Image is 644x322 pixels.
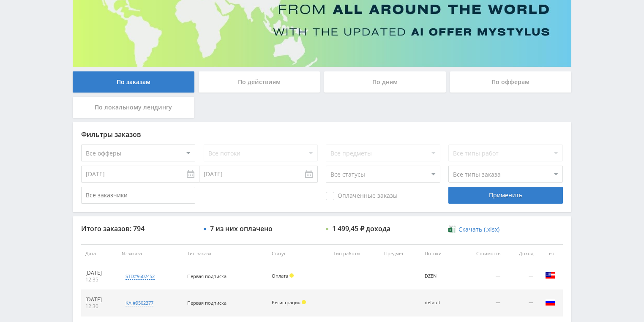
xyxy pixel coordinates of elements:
[545,297,555,307] img: rus.png
[73,71,194,93] div: По заказам
[85,303,113,310] div: 12:30
[326,192,398,200] span: Оплаченные заказы
[85,276,113,283] div: 12:35
[332,225,390,232] div: 1 499,45 ₽ дохода
[505,290,538,317] td: —
[324,71,446,93] div: По дням
[272,299,300,306] span: Регистрация
[505,263,538,290] td: —
[126,300,153,306] div: kai#9502377
[81,225,195,232] div: Итого заказов: 794
[183,244,267,263] th: Тип заказа
[457,263,505,290] td: —
[81,131,563,138] div: Фильтры заказов
[73,97,194,118] div: По локальному лендингу
[380,244,420,263] th: Предмет
[272,273,288,279] span: Оплата
[81,187,195,204] input: Все заказчики
[458,226,499,233] span: Скачать (.xlsx)
[448,225,499,234] a: Скачать (.xlsx)
[267,244,329,263] th: Статус
[289,273,294,278] span: Холд
[210,225,273,232] div: 7 из них оплачено
[420,244,457,263] th: Потоки
[85,296,113,303] div: [DATE]
[448,225,456,233] img: xlsx
[302,300,306,304] span: Холд
[425,273,453,279] div: DZEN
[457,244,505,263] th: Стоимость
[126,273,155,280] div: std#9502452
[329,244,380,263] th: Тип работы
[187,300,226,306] span: Первая подписка
[187,273,226,279] span: Первая подписка
[81,244,117,263] th: Дата
[425,300,453,306] div: default
[450,71,572,93] div: По офферам
[199,71,320,93] div: По действиям
[117,244,183,263] th: № заказа
[538,244,563,263] th: Гео
[448,187,562,204] div: Применить
[505,244,538,263] th: Доход
[85,270,113,276] div: [DATE]
[457,290,505,317] td: —
[545,270,555,281] img: usa.png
